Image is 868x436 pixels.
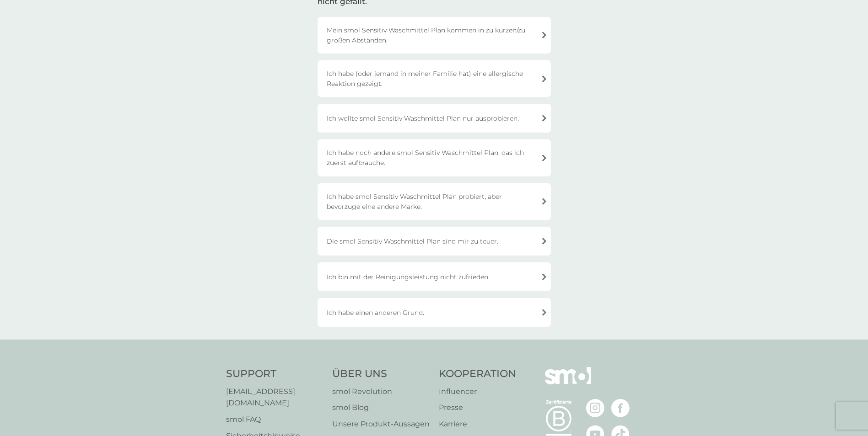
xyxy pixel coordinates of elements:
a: smol Revolution [332,386,430,398]
div: Ich habe smol Sensitiv Waschmittel Plan probiert, aber bevorzuge eine andere Marke. [318,183,551,220]
div: Mein smol Sensitiv Waschmittel Plan kommen in zu kurzen/zu großen Abständen. [318,17,551,53]
div: Ich wollte smol Sensitiv Waschmittel Plan nur ausprobieren. [318,104,551,133]
h4: Support [226,367,323,381]
div: Ich habe (oder jemand in meiner Familie hat) eine allergische Reaktion gezeigt. [318,60,551,97]
a: [EMAIL_ADDRESS][DOMAIN_NAME] [226,386,323,409]
h4: Über Uns [332,367,430,381]
img: besuche die smol Instagram Seite [586,399,604,417]
img: besuche die smol Facebook Seite [611,399,630,417]
h4: Kooperation [439,367,516,381]
div: Ich habe einen anderen Grund. [318,298,551,327]
a: Karriere [439,418,516,430]
div: Ich habe noch andere smol Sensitiv Waschmittel Plan, das ich zuerst aufbrauche. [318,139,551,176]
a: Presse [439,402,516,414]
a: smol FAQ [226,414,323,425]
a: smol Blog [332,402,430,414]
img: smol [545,367,591,398]
a: Unsere Produkt‑Aussagen [332,418,430,430]
div: Ich bin mit der Reinigungsleistung nicht zufrieden. [318,262,551,291]
div: Die smol Sensitiv Waschmittel Plan sind mir zu teuer. [318,227,551,255]
a: Influencer [439,386,516,398]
